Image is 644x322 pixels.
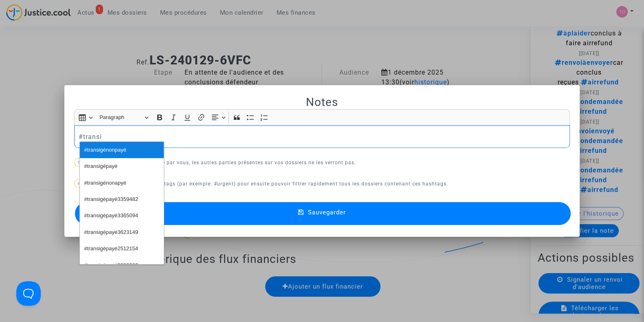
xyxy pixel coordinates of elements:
span: #transigénonapyé [84,177,126,189]
span: #transigépayé3365094 [84,210,138,222]
span: ? [77,161,80,165]
span: #transigépayé [84,161,118,172]
p: #transi [79,132,566,142]
button: #transigénonapyé [80,175,164,191]
span: ? [77,182,80,186]
div: Editor toolbar [74,109,570,125]
p: Ces notes ne sont visibles que par vous, les autres parties présentes sur vos dossiers ne les ver... [74,158,570,168]
button: #transigépayé2512154 [80,240,164,257]
span: Paragraph [99,112,142,122]
p: Vous pouvez utiliser des hashtags (par exemple: #urgent) pour ensuite pouvoir filtrer rapidement ... [74,179,570,189]
div: Rich Text Editor, main [74,125,570,148]
button: #transigépayé3623149 [80,224,164,240]
button: #transigénonpayé [80,142,164,158]
button: Paragraph [96,111,152,124]
span: Sauvegarder [308,209,346,216]
button: #transigépayé3365094 [80,208,164,224]
button: #transigépayé3359482 [80,191,164,207]
span: #transigépayé3096260 [84,260,138,271]
iframe: Help Scout Beacon - Open [16,281,41,306]
span: #transigénonpayé [84,144,126,156]
h2: Notes [74,95,570,109]
span: #transigépayé2512154 [84,243,138,255]
span: #transigépayé3359482 [84,194,138,205]
button: #transigépayé3096260 [80,257,164,273]
span: #transigépayé3623149 [84,227,138,238]
button: Sauvegarder [75,202,571,225]
button: #transigépayé [80,158,164,174]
